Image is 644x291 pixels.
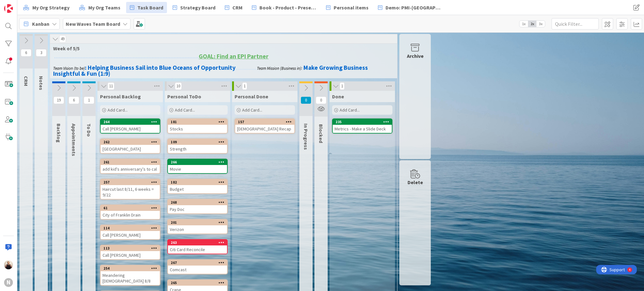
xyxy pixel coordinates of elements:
div: 61 [101,205,160,211]
div: 265 [168,280,227,286]
span: To Do [86,124,92,137]
span: In Progress [303,124,309,150]
div: 266 [168,159,227,165]
div: 235Metrics - Make a Slide Deck [333,119,392,133]
div: Strength [168,145,227,153]
div: Call [PERSON_NAME] [101,125,160,133]
span: Demo: PMI-[GEOGRAPHIC_DATA] [386,4,443,11]
a: My Org Strategy [19,2,73,13]
div: 257 [103,180,160,184]
div: 181Stocks [168,119,227,133]
div: 262[GEOGRAPHIC_DATA] [101,139,160,153]
span: Personal Backlog [100,93,141,100]
span: Add Card... [340,107,360,113]
div: Budget [168,185,227,193]
a: 261add kid's anniversary's to cal [100,159,160,174]
div: 264Call [PERSON_NAME] [101,119,160,133]
div: 261add kid's anniversary's to cal [101,159,160,173]
div: 254 [101,266,160,271]
u: GOAL: Find an EPI Partner [199,52,269,60]
span: My Org Teams [88,4,120,11]
div: 257 [101,179,160,185]
div: 157[DEMOGRAPHIC_DATA] Recap [235,119,294,133]
b: New Waves Team Board [66,21,120,27]
span: 11 [108,82,114,90]
a: 268Pay Doc [167,199,228,214]
div: 267 [168,260,227,266]
input: Quick Filter... [552,18,599,30]
strong: Make Growing Business Insightful & Fun (1:9) [53,64,369,77]
span: 6 [21,49,31,57]
div: Haircut last 8/11, 6 weeks = 9/22 [101,185,160,199]
div: 268 [168,200,227,205]
span: My Org Strategy [32,4,69,11]
div: Meandering [DEMOGRAPHIC_DATA] 8/8 [101,271,160,285]
div: 254Meandering [DEMOGRAPHIC_DATA] 8/8 [101,266,160,285]
div: 254 [103,266,160,271]
a: 182Budget [167,179,228,194]
span: 3 [36,49,47,57]
div: Verizon [168,225,227,233]
div: 266Movie [168,159,227,173]
div: Archive [407,52,424,60]
a: 235Metrics - Make a Slide Deck [332,118,392,134]
span: Personal items [334,4,369,11]
div: 61City of Franklin Drain [101,205,160,219]
div: 113 [101,245,160,251]
span: Notes [38,76,44,90]
div: 257Haircut last 8/11, 6 weeks = 9/22 [101,179,160,199]
div: N [4,278,13,287]
strong: Helping Business Sail into Blue Oceans of Opportunity [88,64,236,71]
div: 268 [171,200,227,205]
a: 266Movie [167,159,228,174]
span: Appointments [71,124,77,156]
div: add kid's anniversary's to cal [101,165,160,173]
div: 182Budget [168,179,227,193]
span: Personal ToDo [167,93,201,100]
a: 181Stocks [167,118,228,134]
span: Done [332,93,344,100]
a: 109Strength [167,139,228,154]
span: 19 [53,96,64,104]
a: 157[DEMOGRAPHIC_DATA] Recap [235,118,295,134]
div: 114Call [PERSON_NAME] [101,225,160,239]
div: 157 [235,119,294,125]
div: 157 [238,120,294,124]
a: My Org Teams [75,2,124,13]
div: 264 [101,119,160,125]
span: Blocked [318,124,324,143]
div: 181 [171,120,227,124]
span: CRM [232,4,242,11]
a: 201Verizon [167,219,228,234]
a: CRM [221,2,246,13]
div: Stocks [168,125,227,133]
span: 0 [316,96,326,104]
div: 113Call [PERSON_NAME] [101,245,160,259]
a: 262[GEOGRAPHIC_DATA] [100,139,160,154]
img: Visit kanbanzone.com [4,4,13,13]
span: 1 [340,82,345,90]
span: 49 [59,35,66,43]
div: [GEOGRAPHIC_DATA] [101,145,160,153]
div: 263 [168,240,227,245]
span: CRM [23,76,29,86]
div: 262 [103,140,160,144]
span: Add Card... [175,107,195,113]
div: Call [PERSON_NAME] [101,231,160,239]
div: 263Citi Card Reconcile [168,240,227,254]
a: Personal items [322,2,372,13]
div: 113 [103,246,160,250]
div: 261 [103,160,160,164]
span: Backlog [56,124,62,143]
strong: : [85,64,86,71]
div: 109 [168,139,227,145]
div: 261 [101,159,160,165]
div: Citi Card Reconcile [168,245,227,254]
div: 267 [171,261,227,265]
div: 109 [171,140,227,144]
span: Week of 5/5 [53,45,389,52]
img: MB [4,261,13,269]
a: Strategy Board [169,2,219,13]
div: 114 [101,225,160,231]
div: 201Verizon [168,220,227,233]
